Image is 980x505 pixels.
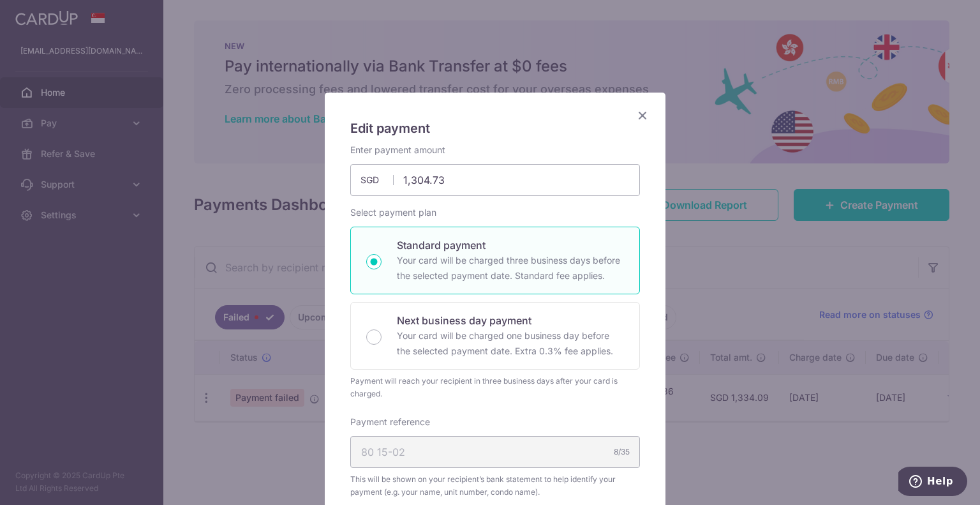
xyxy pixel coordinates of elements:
[397,237,624,253] p: Standard payment
[350,206,436,219] label: Select payment plan
[360,174,394,186] span: SGD
[350,473,640,499] span: This will be shown on your recipient’s bank statement to help identify your payment (e.g. your na...
[397,253,624,283] p: Your card will be charged three business days before the selected payment date. Standard fee appl...
[898,467,967,499] iframe: Opens a widget where you can find more information
[614,446,630,458] div: 8/35
[397,328,624,359] p: Your card will be charged one business day before the selected payment date. Extra 0.3% fee applies.
[350,375,640,400] div: Payment will reach your recipient in three business days after your card is charged.
[350,164,640,196] input: 0.00
[350,144,445,156] label: Enter payment amount
[350,416,430,428] label: Payment reference
[397,313,624,328] p: Next business day payment
[350,118,640,139] h5: Edit payment
[635,108,650,123] button: Close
